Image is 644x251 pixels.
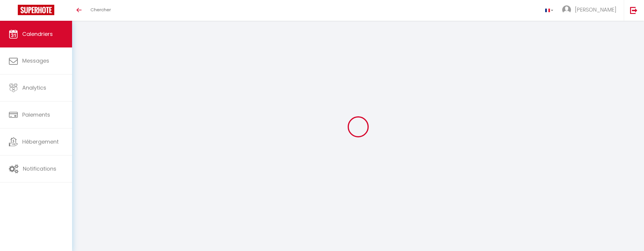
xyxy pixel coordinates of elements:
img: logout [630,7,637,14]
span: Hébergement [22,138,59,145]
span: Messages [22,57,49,64]
span: Paiements [22,111,50,118]
span: Chercher [90,7,111,13]
img: ... [562,5,571,14]
span: Analytics [22,84,46,91]
span: Calendriers [22,30,53,38]
span: Notifications [23,165,56,172]
span: [PERSON_NAME] [575,6,616,13]
img: Super Booking [18,5,54,15]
